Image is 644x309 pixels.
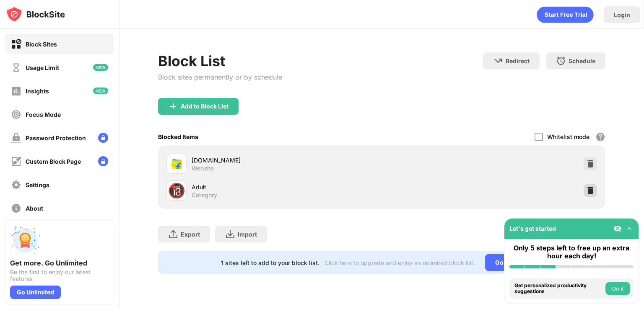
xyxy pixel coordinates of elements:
[98,133,108,143] img: lock-menu.svg
[98,156,108,166] img: lock-menu.svg
[537,6,594,23] div: animation
[192,183,382,191] div: Adult
[26,181,49,188] div: Settings
[93,64,108,71] img: new-icon.svg
[509,225,556,232] div: Let's get started
[10,269,109,282] div: Be the first to enjoy our latest features
[181,231,200,238] div: Export
[506,57,530,64] div: Redirect
[26,88,49,95] div: Insights
[569,57,595,64] div: Schedule
[192,191,217,199] div: Category
[11,109,21,120] img: focus-off.svg
[168,182,185,199] div: 🔞
[613,224,622,233] img: eye-not-visible.svg
[6,6,65,23] img: logo-blocksite.svg
[181,103,229,110] div: Add to Block List
[325,259,475,266] div: Click here to upgrade and enjoy an unlimited block list.
[11,156,21,167] img: customize-block-page-off.svg
[26,41,57,48] div: Block Sites
[238,231,257,238] div: Import
[10,225,40,255] img: push-unlimited.svg
[11,203,21,214] img: about-off.svg
[625,224,634,233] img: omni-setup-toggle.svg
[192,156,382,165] div: [DOMAIN_NAME]
[171,159,182,169] img: favicons
[93,88,108,94] img: new-icon.svg
[514,283,603,295] div: Get personalized productivity suggestions
[509,244,634,260] div: Only 5 steps left to free up an extra hour each day!
[11,133,21,143] img: password-protection-off.svg
[11,62,21,73] img: time-usage-off.svg
[485,254,543,271] div: Go Unlimited
[10,259,109,267] div: Get more. Go Unlimited
[605,282,630,295] button: Do it
[11,86,21,96] img: insights-off.svg
[158,73,282,81] div: Block sites permanently or by schedule
[547,133,589,140] div: Whitelist mode
[11,180,21,190] img: settings-off.svg
[158,133,198,140] div: Blocked Items
[614,11,630,18] div: Login
[10,286,61,299] div: Go Unlimited
[26,111,61,118] div: Focus Mode
[26,64,59,71] div: Usage Limit
[11,39,21,49] img: block-on.svg
[26,158,81,165] div: Custom Block Page
[26,205,43,212] div: About
[221,259,319,266] div: 1 sites left to add to your block list.
[192,165,214,172] div: Website
[26,134,86,142] div: Password Protection
[158,52,282,70] div: Block List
